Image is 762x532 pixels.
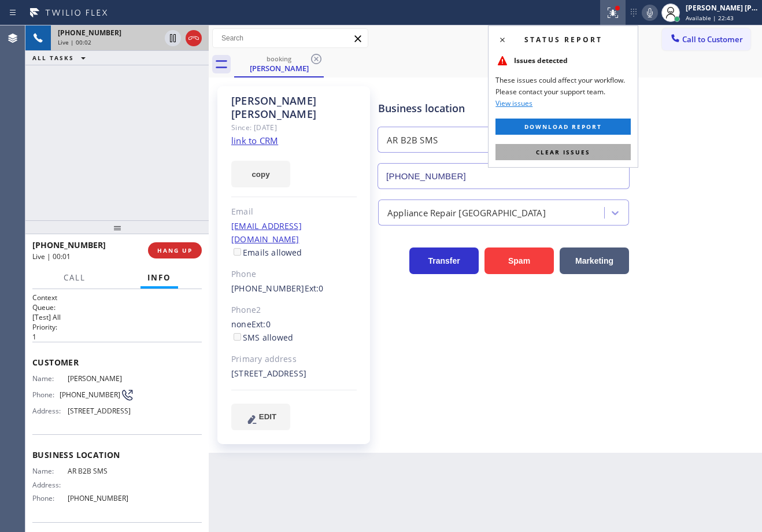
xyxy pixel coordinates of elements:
[64,272,86,283] span: Call
[387,206,546,219] div: Appliance Repair [GEOGRAPHIC_DATA]
[32,374,68,383] span: Name:
[231,404,290,430] button: EDIT
[231,318,357,345] div: none
[157,246,193,254] span: HANG UP
[231,332,293,343] label: SMS allowed
[234,248,241,256] input: Emails allowed
[682,34,743,45] span: Call to Customer
[57,267,93,289] button: Call
[231,353,357,366] div: Primary address
[235,63,323,73] div: [PERSON_NAME]
[259,412,276,421] span: EDIT
[32,239,106,250] span: [PHONE_NUMBER]
[32,449,202,460] span: Business location
[231,304,357,317] div: Phone2
[231,283,305,294] a: [PHONE_NUMBER]
[409,247,479,274] button: Transfer
[213,29,368,47] input: Search
[484,247,554,274] button: Spam
[231,135,278,146] a: link to CRM
[32,390,60,399] span: Phone:
[68,374,134,383] span: [PERSON_NAME]
[231,205,357,219] div: Email
[231,161,290,187] button: copy
[32,312,202,322] p: [Test] All
[231,220,302,245] a: [EMAIL_ADDRESS][DOMAIN_NAME]
[32,481,68,489] span: Address:
[32,332,202,342] p: 1
[32,293,202,302] h1: Context
[378,101,629,116] div: Business location
[642,5,658,21] button: Mute
[186,30,202,46] button: Hang up
[68,407,134,415] span: [STREET_ADDRESS]
[686,3,759,13] div: [PERSON_NAME] [PERSON_NAME] Dahil
[234,333,241,341] input: SMS allowed
[32,54,74,62] span: ALL TASKS
[32,322,202,332] h2: Priority:
[25,51,97,65] button: ALL TASKS
[231,268,357,281] div: Phone
[58,28,121,38] span: [PHONE_NUMBER]
[60,390,120,399] span: [PHONE_NUMBER]
[32,494,68,503] span: Phone:
[140,267,178,289] button: Info
[68,494,134,503] span: [PHONE_NUMBER]
[147,272,171,283] span: Info
[686,14,734,22] span: Available | 22:43
[231,121,357,134] div: Since: [DATE]
[32,357,202,368] span: Customer
[305,283,324,294] span: Ext: 0
[165,30,181,46] button: Hold Customer
[231,247,302,258] label: Emails allowed
[387,134,438,147] div: AR B2B SMS
[231,94,357,121] div: [PERSON_NAME] [PERSON_NAME]
[58,38,91,46] span: Live | 00:02
[32,467,68,475] span: Name:
[32,407,68,415] span: Address:
[235,51,323,76] div: Renee Diaz
[231,367,357,380] div: [STREET_ADDRESS]
[662,28,750,50] button: Call to Customer
[148,242,202,258] button: HANG UP
[32,252,71,261] span: Live | 00:01
[378,163,630,189] input: Phone Number
[560,247,629,274] button: Marketing
[68,467,134,475] span: AR B2B SMS
[235,54,323,63] div: booking
[251,319,271,330] span: Ext: 0
[32,302,202,312] h2: Queue:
